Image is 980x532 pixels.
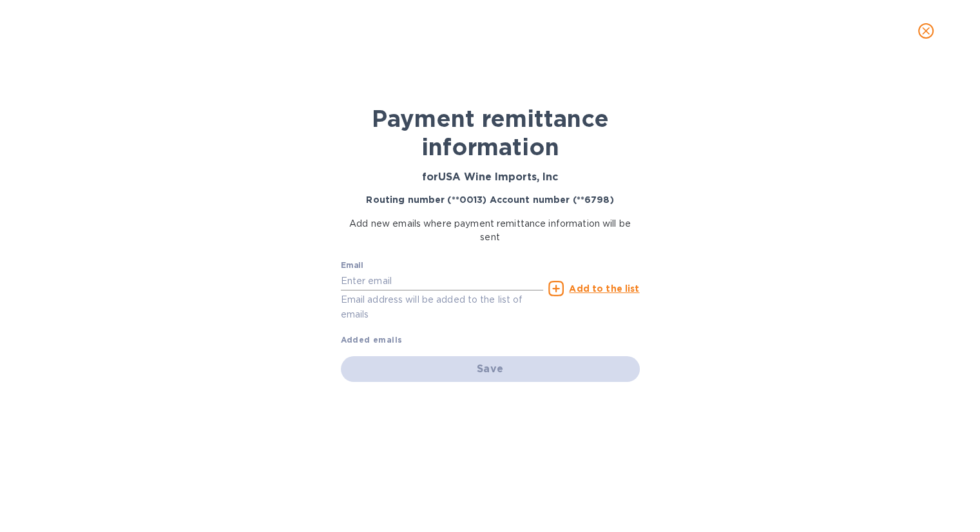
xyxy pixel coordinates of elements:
h3: for USA Wine Imports, Inc [341,171,640,184]
label: Email [341,262,363,270]
button: close [910,15,941,46]
input: Enter email [341,271,544,290]
u: Add to the list [569,283,639,294]
b: Routing number (**0013) Account number (**6798) [366,195,613,205]
b: Added emails [341,335,403,345]
b: Payment remittance information [372,104,609,161]
p: Add new emails where payment remittance information will be sent [341,217,640,244]
p: Email address will be added to the list of emails [341,292,544,322]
